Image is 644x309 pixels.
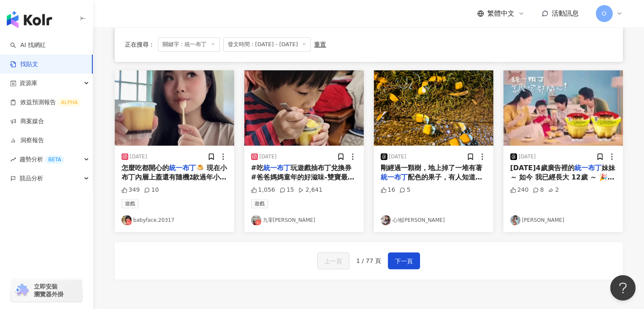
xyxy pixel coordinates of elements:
img: KOL Avatar [381,215,391,225]
span: #吃 [251,164,263,172]
a: KOL Avatar九零[PERSON_NAME] [251,215,357,225]
div: 1,056 [251,186,275,194]
img: KOL Avatar [122,215,132,225]
span: O [602,9,606,18]
iframe: Help Scout Beacon - Open [610,275,636,301]
img: KOL Avatar [251,215,261,225]
span: 繁體中文 [487,9,514,18]
img: post-image [374,70,493,146]
div: [DATE] [130,153,147,160]
span: rise [10,157,16,163]
span: [DATE]4歲廣告裡的 [510,164,575,172]
span: 趨勢分析 [19,150,64,169]
span: 下一頁 [395,256,413,266]
a: 找貼文 [10,60,38,69]
span: 正在搜尋 ： [125,41,155,48]
span: 玩遊戲抽布丁兌換券 #爸爸媽媽童年的好滋味-雙寶最愛的 [251,164,354,191]
span: 關鍵字：統一布丁 [158,37,220,52]
span: 活動訊息 [552,9,579,17]
mark: 統一布丁 [575,164,602,172]
a: KOL Avatar[PERSON_NAME] [510,215,616,225]
a: searchAI 找網紅 [10,41,46,50]
a: 洞察報告 [10,136,44,145]
div: 240 [510,186,529,194]
a: KOL Avatarbabyface.20317 [122,215,227,225]
a: 商案媒合 [10,117,44,126]
div: 15 [279,186,294,194]
div: [DATE] [389,153,406,160]
span: 怎麼吃都開心的 [122,164,169,172]
span: 1 / 77 頁 [356,257,381,264]
a: 效益預測報告ALPHA [10,98,81,107]
mark: 統一布丁 [263,164,290,172]
div: 2 [548,186,559,194]
div: 2,641 [298,186,322,194]
span: 妹妹～ 如今 我已經長大 12歲 ～ 🎉🎉🎉 謝謝 [510,164,615,191]
div: [DATE] [519,153,536,160]
img: KOL Avatar [510,215,520,225]
span: 立即安裝 瀏覽器外掛 [34,283,64,298]
span: 剛經過一顆樹，地上掉了一堆有著 [381,164,482,172]
div: 16 [381,186,395,194]
img: post-image [244,70,364,146]
div: BETA [45,155,64,164]
img: post-image [115,70,234,146]
img: post-image [503,70,623,146]
mark: 統一布丁 [381,173,408,181]
span: 遊戲 [122,199,138,208]
div: 8 [533,186,544,194]
button: 上一頁 [317,252,349,269]
a: chrome extension立即安裝 瀏覽器外掛 [11,279,82,302]
span: 競品分析 [19,169,43,188]
div: 5 [399,186,410,194]
div: [DATE] [260,153,277,160]
span: 遊戲 [251,199,268,208]
img: logo [7,11,52,28]
mark: 統一布丁 [169,164,196,172]
a: KOL Avatar心地[PERSON_NAME] [381,215,486,225]
span: 資源庫 [19,74,37,93]
img: chrome extension [14,284,30,297]
div: 重置 [314,41,326,48]
div: 10 [144,186,159,194]
div: 349 [122,186,140,194]
span: 配色的果子，有人知道是什麼嗎？ [381,173,482,190]
button: 下一頁 [388,252,420,269]
span: 發文時間：[DATE] - [DATE] [223,37,311,52]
